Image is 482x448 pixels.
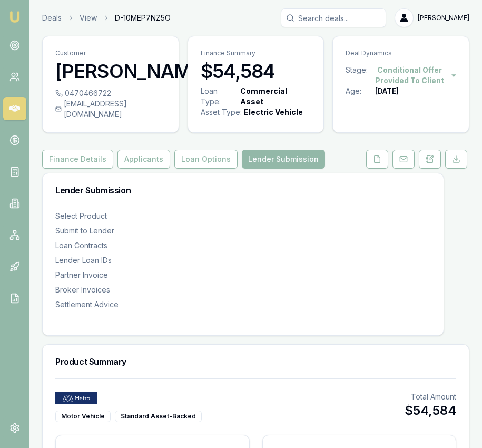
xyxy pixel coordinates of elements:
[115,13,171,23] span: D-10MEP7NZ5O
[42,13,62,23] a: Deals
[201,86,238,107] div: Loan Type:
[55,285,431,295] div: Broker Invoices
[8,11,21,23] img: emu-icon-u.png
[55,270,431,280] div: Partner Invoice
[55,392,97,404] img: Metro Finance
[42,13,171,23] nav: breadcrumb
[55,240,431,251] div: Loan Contracts
[201,61,311,82] h3: $54,584
[240,86,309,107] div: Commercial Asset
[42,150,115,169] a: Finance Details
[55,61,166,82] h3: [PERSON_NAME]
[42,150,113,169] button: Finance Details
[281,8,386,27] input: Search deals
[55,357,456,366] h3: Product Summary
[55,186,431,194] h3: Lender Submission
[346,49,456,57] p: Deal Dynamics
[115,411,202,422] div: Standard Asset-Backed
[368,65,456,86] button: Conditional Offer Provided To Client
[201,49,311,57] p: Finance Summary
[405,402,456,419] div: $54,584
[242,150,325,169] button: Lender Submission
[55,299,431,310] div: Settlement Advice
[346,86,375,96] div: Age:
[174,150,238,169] button: Loan Options
[55,226,431,236] div: Submit to Lender
[80,13,97,23] a: View
[172,150,240,169] a: Loan Options
[55,411,111,422] div: Motor Vehicle
[55,49,166,57] p: Customer
[240,150,327,169] a: Lender Submission
[244,107,303,118] div: Electric Vehicle
[55,99,166,120] div: [EMAIL_ADDRESS][DOMAIN_NAME]
[375,86,399,96] div: [DATE]
[201,107,242,118] div: Asset Type :
[418,14,469,22] span: [PERSON_NAME]
[117,150,170,169] button: Applicants
[346,65,368,86] div: Stage:
[405,392,456,402] div: Total Amount
[55,88,166,99] div: 0470466722
[55,211,431,221] div: Select Product
[55,255,431,266] div: Lender Loan IDs
[115,150,172,169] a: Applicants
